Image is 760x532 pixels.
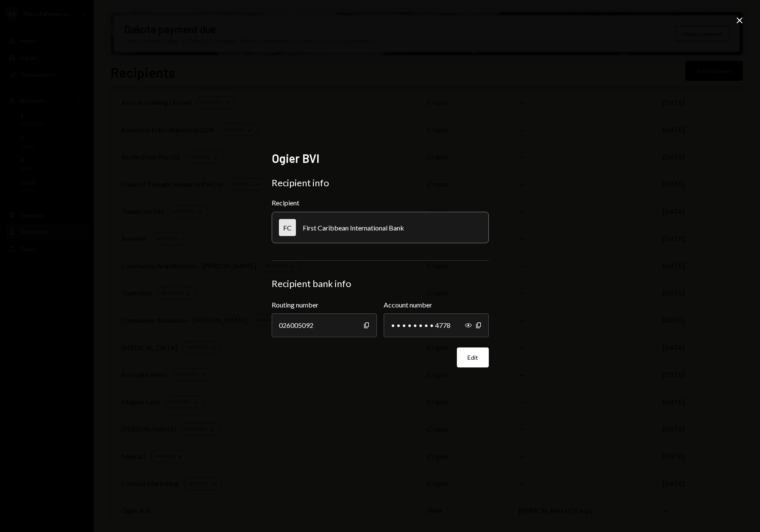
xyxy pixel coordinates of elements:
[272,313,377,337] div: 026005092
[384,313,489,337] div: • • • • • • • • 4778
[279,219,296,236] div: FC
[384,300,489,310] label: Account number
[272,177,489,189] div: Recipient info
[272,278,489,290] div: Recipient bank info
[303,224,404,232] div: First Caribbean International Bank
[272,150,489,167] h2: Ogier BVI
[272,300,377,310] label: Routing number
[272,199,489,207] div: Recipient
[457,347,489,367] button: Edit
